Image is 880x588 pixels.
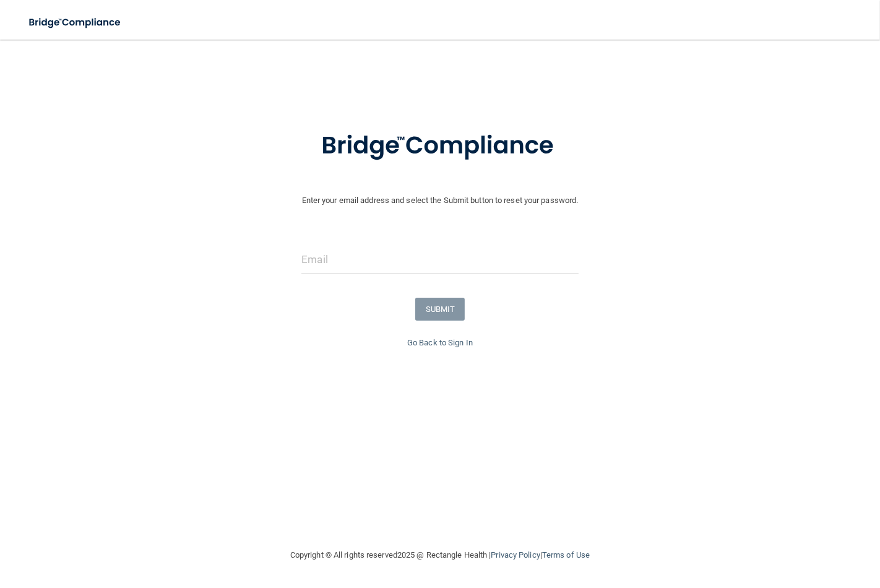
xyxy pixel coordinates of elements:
[415,298,465,321] button: SUBMIT
[301,246,578,274] input: Email
[19,10,132,35] img: bridge_compliance_login_screen.278c3ca4.svg
[214,535,666,575] div: Copyright © All rights reserved 2025 @ Rectangle Health | |
[296,114,584,178] img: bridge_compliance_login_screen.278c3ca4.svg
[491,550,540,560] a: Privacy Policy
[407,338,473,347] a: Go Back to Sign In
[542,550,590,560] a: Terms of Use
